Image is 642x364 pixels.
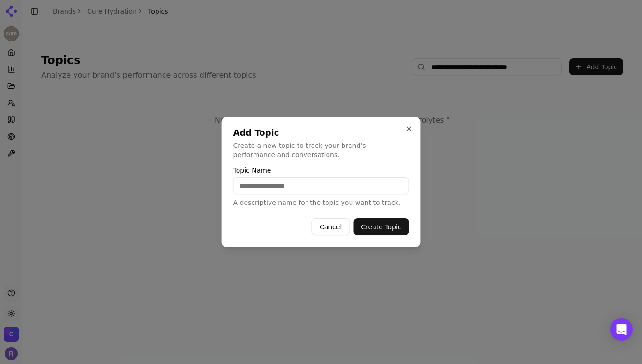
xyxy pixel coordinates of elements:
button: Cancel [312,218,350,235]
p: A descriptive name for the topic you want to track. [233,198,409,207]
label: Topic Name [233,167,409,174]
p: Create a new topic to track your brand's performance and conversations. [233,141,409,160]
button: Create Topic [353,218,409,235]
h2: Add Topic [233,129,409,137]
